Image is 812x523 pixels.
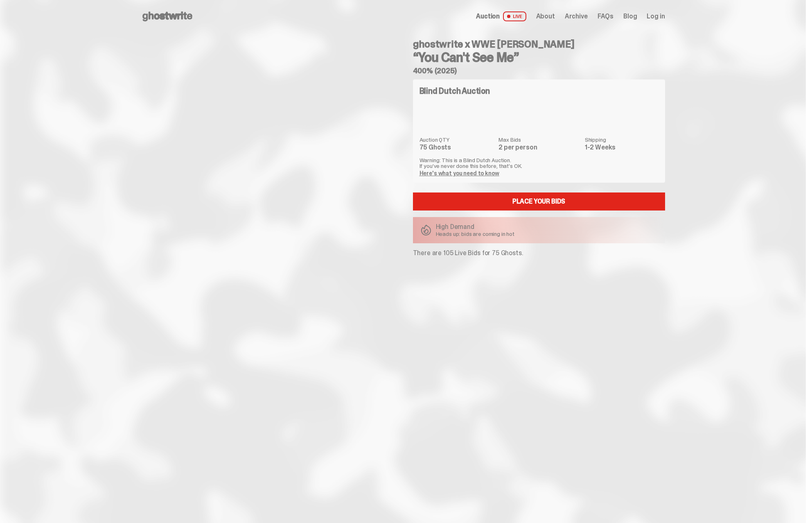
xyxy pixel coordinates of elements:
[413,192,665,211] a: Place your Bids
[536,13,555,20] a: About
[598,13,614,20] a: FAQs
[420,137,494,143] dt: Auction QTY
[420,144,494,151] dd: 75 Ghosts
[565,13,588,20] a: Archive
[420,170,499,177] a: Here's what you need to know
[413,67,665,75] h5: 400% (2025)
[413,250,665,256] p: There are 105 Live Bids for 75 Ghosts.
[413,39,665,49] h4: ghostwrite x WWE [PERSON_NAME]
[420,87,490,95] h4: Blind Dutch Auction
[503,11,526,21] span: LIVE
[436,224,515,230] p: High Demand
[420,157,659,169] p: Warning: This is a Blind Dutch Auction. If you’ve never done this before, that’s OK.
[476,11,526,21] a: Auction LIVE
[585,137,659,143] dt: Shipping
[585,144,659,151] dd: 1-2 Weeks
[436,231,515,237] p: Heads up: bids are coming in hot
[498,144,580,151] dd: 2 per person
[647,13,665,20] a: Log in
[623,13,637,20] a: Blog
[476,13,500,20] span: Auction
[413,51,665,64] h3: “You Can't See Me”
[498,137,580,143] dt: Max Bids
